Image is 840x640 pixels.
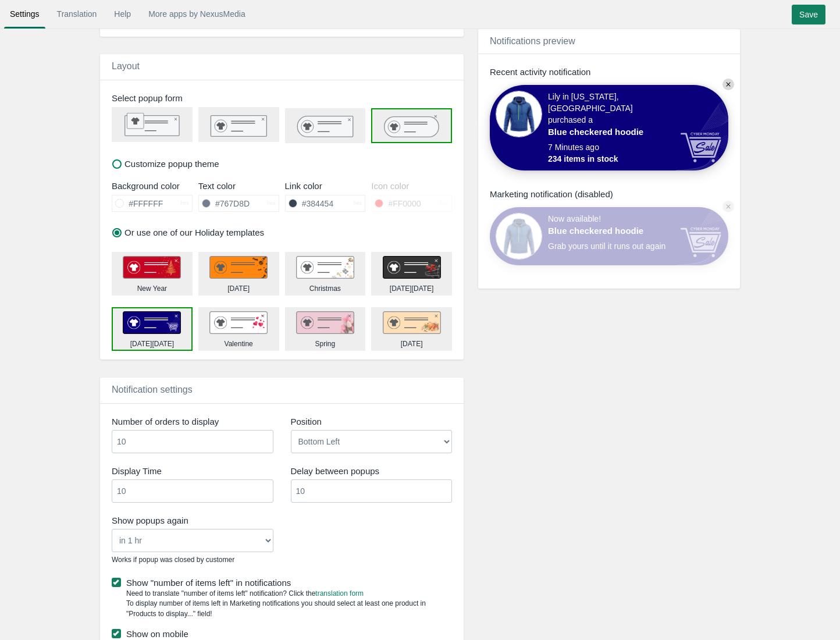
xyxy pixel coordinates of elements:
[496,213,542,259] img: 80x80_sample.jpg
[383,256,441,279] img: black_friday.png
[548,225,670,237] a: Blue checkered hoodie
[291,465,453,477] label: Delay between popups
[180,200,189,207] span: hex
[137,284,167,294] div: New Year
[285,180,366,192] div: Link color
[490,36,575,46] span: Notifications preview
[548,141,611,153] span: 7 Minutes ago
[112,514,273,527] label: Show popups again
[112,628,452,640] label: Show on mobile
[209,256,268,279] img: halloweeen.png
[383,311,441,335] img: thanksgiving.png
[315,589,364,598] a: translation form
[291,479,453,503] input: Interval Time
[792,5,825,24] input: Save
[354,200,362,207] span: hex
[198,180,279,192] div: Text color
[496,91,542,137] img: 80x80_sample.jpg
[123,311,181,335] img: cyber_monday.png
[143,3,251,24] a: More apps by NexusMedia
[103,92,467,104] div: Select popup form
[112,415,273,428] label: Number of orders to display
[371,180,452,192] div: Icon color
[112,385,193,394] span: Notification settings
[4,3,45,24] a: Settings
[112,158,219,170] label: Customize popup theme
[112,577,452,589] label: Show "number of items left" in notifications
[112,589,452,618] div: Need to translate "number of items left" notification? Click the To display number of items left ...
[390,284,434,294] div: [DATE][DATE]
[490,66,728,78] div: Recent activity notification
[112,61,140,71] span: Layout
[309,284,341,294] div: Christmas
[296,256,354,279] img: christmas.png
[112,226,264,239] label: Or use one of our Holiday templates
[51,3,103,24] a: Translation
[548,126,670,138] a: Blue checkered hoodie
[548,91,670,141] div: Lily in [US_STATE], [GEOGRAPHIC_DATA] purchased a
[227,284,250,294] div: [DATE]
[315,339,336,349] div: Spring
[267,200,276,207] span: hex
[112,180,193,192] div: Background color
[548,213,670,259] div: Now available! Grab yours until it runs out again
[112,465,273,477] label: Display Time
[291,415,453,428] label: Position
[209,311,268,335] img: valentine.png
[112,479,273,503] input: Display Time
[296,311,354,335] img: spring.png
[401,339,423,349] div: [DATE]
[130,339,175,349] div: [DATE][DATE]
[440,200,449,207] span: hex
[548,153,618,165] span: 234 items in stock
[108,3,137,24] a: Help
[225,339,253,349] div: Valentine
[123,256,181,279] img: new_year.png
